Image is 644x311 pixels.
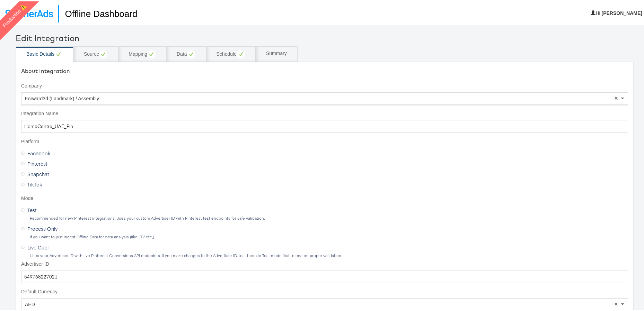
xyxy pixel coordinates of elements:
[129,49,156,57] div: Mapping
[27,148,51,155] span: Facebook
[27,180,42,186] span: TikTok
[614,94,618,100] span: ×
[21,66,628,74] div: About Integration
[29,252,628,257] div: Uses your Advertiser ID with live Pinterest Conversions API endpoints. If you make changes to the...
[602,9,642,15] b: [PERSON_NAME]
[25,300,35,306] span: AED
[27,243,48,249] span: Live Capi
[27,159,47,166] span: Pinterest
[21,109,628,116] label: Integration Name
[27,224,58,231] span: Process Only
[21,194,628,201] label: Mode
[16,31,634,43] div: Edit Integration
[27,169,49,176] span: Snapchat
[21,119,628,131] input: Integration Name
[266,49,287,56] div: Summary
[21,137,628,144] label: Platform
[21,81,628,88] label: Company
[613,91,619,103] span: Clear value
[58,3,137,21] h1: Offline Dashboard
[84,49,107,57] div: Source
[177,49,195,57] div: Data
[21,287,628,294] label: Default Currency
[5,8,53,16] img: StitcherAds
[26,49,63,57] div: Basic Details
[217,49,245,57] div: Schedule
[27,205,37,212] span: Test
[613,297,619,309] span: Clear value
[29,233,628,238] div: If you want to just ingest Offline Data for data analysis (like LTV etc.,)
[29,214,628,219] div: Recommended for new Pinterest integrations. Uses your custom Advertiser ID with Pinterest test en...
[21,259,628,266] label: Advertiser ID
[21,269,628,282] input: Advertiser ID
[614,300,618,306] span: ×
[25,94,99,100] span: Forward3d (Landmark) / Assembly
